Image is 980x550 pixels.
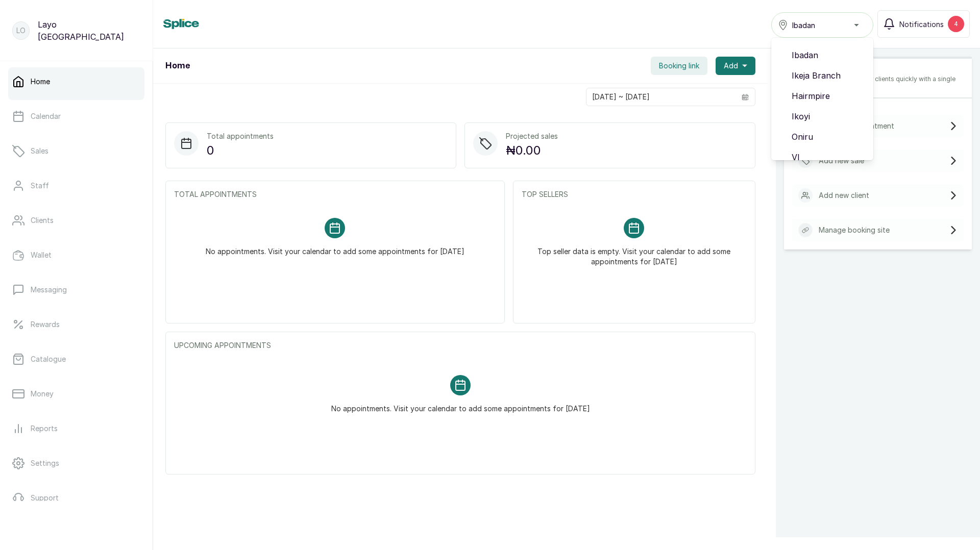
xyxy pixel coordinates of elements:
p: Add appointments, sales, or clients quickly with a single tap. [790,75,966,91]
span: Booking link [659,61,699,71]
p: Quick Actions [790,65,966,75]
span: Ikeja Branch [792,69,865,82]
button: Ibadan [771,12,873,38]
span: Ibadan [792,49,865,61]
p: Reports [31,423,58,434]
p: Sales [31,146,48,156]
p: Add new sale [819,156,864,166]
p: Staff [31,181,49,191]
span: Oniru [792,131,865,143]
p: Calendar [31,111,61,121]
a: Support [8,484,144,512]
span: Hairmpire [792,90,865,102]
button: Notifications4 [877,10,970,38]
p: Layo [GEOGRAPHIC_DATA] [38,18,140,43]
span: Add [724,61,738,71]
span: Notifications [899,19,944,30]
span: Ikoyi [792,110,865,122]
a: Catalogue [8,345,144,373]
a: Calendar [8,102,144,131]
ul: Ibadan [771,38,873,160]
p: Manage booking site [819,225,890,235]
a: Clients [8,206,144,235]
a: Settings [8,449,144,478]
a: Messaging [8,276,144,304]
p: UPCOMING APPOINTMENTS [174,340,747,351]
p: Rewards [31,319,60,330]
p: Projected sales [506,131,558,141]
a: Wallet [8,241,144,269]
span: Ibadan [792,20,815,31]
p: ₦0.00 [506,141,558,160]
p: Wallet [31,250,52,260]
p: Clients [31,215,54,226]
span: VI [792,151,865,163]
p: Top seller data is empty. Visit your calendar to add some appointments for [DATE] [534,238,734,267]
p: Total appointments [207,131,274,141]
p: LO [16,26,26,36]
a: Money [8,380,144,408]
p: Settings [31,458,59,468]
p: Catalogue [31,354,66,364]
p: TOP SELLERS [522,189,747,199]
a: Rewards [8,310,144,339]
input: Select date [586,88,736,106]
button: Add [716,57,755,75]
p: TOTAL APPOINTMENTS [174,189,496,199]
a: Sales [8,137,144,165]
svg: calendar [742,93,749,101]
p: Add new client [819,190,869,201]
p: Money [31,389,54,399]
a: Reports [8,414,144,443]
p: Messaging [31,285,67,295]
button: Booking link [651,57,707,75]
h1: Home [165,60,190,72]
p: 0 [207,141,274,160]
p: No appointments. Visit your calendar to add some appointments for [DATE] [331,395,590,414]
p: Home [31,77,50,87]
a: Staff [8,171,144,200]
div: 4 [948,16,964,32]
a: Home [8,67,144,96]
p: Support [31,493,59,503]
p: No appointments. Visit your calendar to add some appointments for [DATE] [206,238,464,257]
